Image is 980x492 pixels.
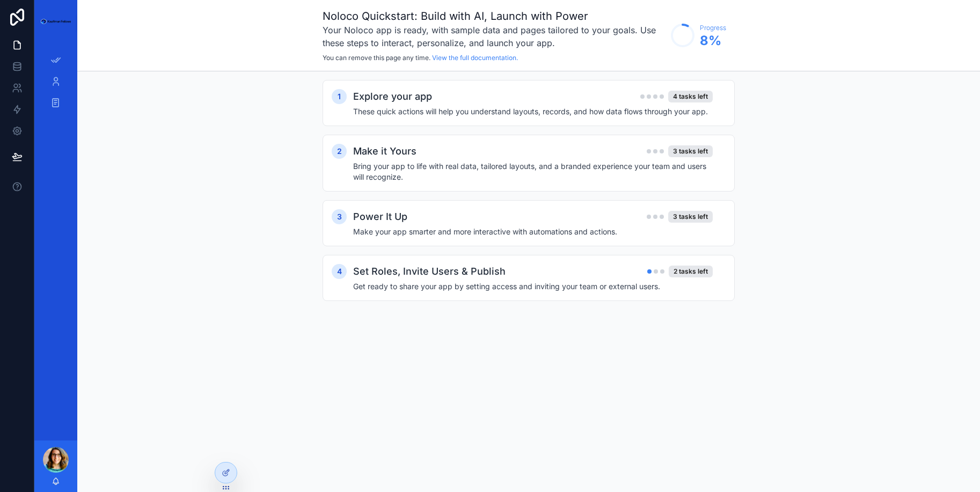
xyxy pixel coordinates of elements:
[41,19,71,25] img: App logo
[332,264,347,279] div: 4
[323,9,665,24] h1: Noloco Quickstart: Build with AI, Launch with Power
[353,144,416,159] h2: Make it Yours
[77,71,980,329] div: scrollable content
[332,209,347,224] div: 3
[353,161,713,182] h4: Bring your app to life with real data, tailored layouts, and a branded experience your team and u...
[668,145,713,157] div: 3 tasks left
[668,91,713,102] div: 4 tasks left
[353,226,713,237] h4: Make your app smarter and more interactive with automations and actions.
[323,24,665,49] h3: Your Noloco app is ready, with sample data and pages tailored to your goals. Use these steps to i...
[700,24,726,32] span: Progress
[353,89,432,104] h2: Explore your app
[353,209,407,224] h2: Power It Up
[353,264,506,279] h2: Set Roles, Invite Users & Publish
[700,32,726,49] span: 8 %
[323,54,430,62] span: You can remove this page any time.
[432,54,518,62] a: View the full documentation.
[332,89,347,104] div: 1
[332,144,347,159] div: 2
[353,106,713,117] h4: These quick actions will help you understand layouts, records, and how data flows through your app.
[353,281,713,292] h4: Get ready to share your app by setting access and inviting your team or external users.
[34,43,77,127] div: scrollable content
[669,266,713,277] div: 2 tasks left
[668,211,713,223] div: 3 tasks left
